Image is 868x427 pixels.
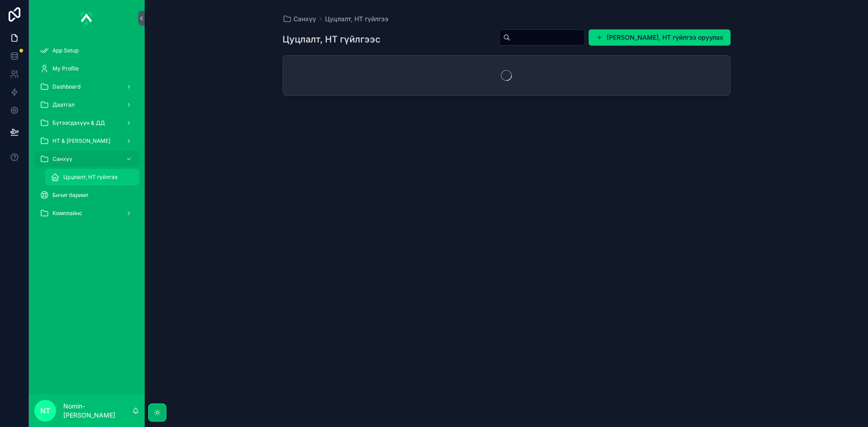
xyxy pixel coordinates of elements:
[52,210,82,217] span: Комплайнс
[29,36,145,233] div: scrollable content
[34,187,139,203] a: Бичиг баримт
[283,14,316,23] a: Санхүү
[45,169,139,185] a: Цуцлалт, НТ гүйлгээ
[325,14,388,23] a: Цуцлалт, НТ гүйлгээ
[52,47,79,54] span: App Setup
[34,205,139,221] a: Комплайнс
[63,174,118,181] span: Цуцлалт, НТ гүйлгээ
[34,97,139,113] a: Даатгал
[34,61,139,77] a: My Profile
[52,65,79,72] span: My Profile
[34,42,139,59] a: App Setup
[52,101,75,108] span: Даатгал
[283,33,381,46] h1: Цуцлалт, НТ гүйлгээс
[40,405,50,416] span: NT
[52,119,105,127] span: Бүтээгдэхүүн & ДД
[63,402,132,420] p: Nomin-[PERSON_NAME]
[34,115,139,131] a: Бүтээгдэхүүн & ДД
[52,83,80,90] span: Dashboard
[293,14,316,23] span: Санхүү
[52,155,72,163] span: Санхүү
[34,133,139,149] a: НТ & [PERSON_NAME]
[52,137,110,145] span: НТ & [PERSON_NAME]
[589,29,731,46] button: [PERSON_NAME], НТ гүйлгээ оруулах
[34,79,139,95] a: Dashboard
[80,11,93,25] img: App logo
[52,192,89,199] span: Бичиг баримт
[34,151,139,167] a: Санхүү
